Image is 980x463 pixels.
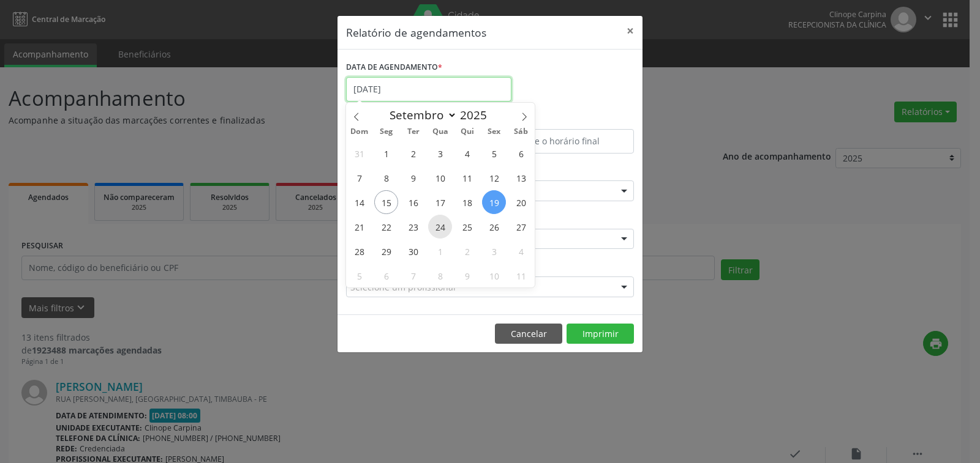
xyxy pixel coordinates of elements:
[455,166,479,190] span: Setembro 11, 2025
[374,141,398,165] span: Setembro 1, 2025
[428,141,452,165] span: Setembro 3, 2025
[428,190,452,214] span: Setembro 17, 2025
[346,24,486,40] h5: Relatório de agendamentos
[493,129,634,154] input: Selecione o horário final
[509,264,533,287] span: Outubro 11, 2025
[401,141,425,165] span: Setembro 2, 2025
[346,77,511,102] input: Selecione uma data ou intervalo
[481,128,508,136] span: Sex
[347,190,371,214] span: Setembro 14, 2025
[618,16,643,46] button: Close
[457,107,497,123] input: Year
[482,190,506,214] span: Setembro 19, 2025
[401,264,425,287] span: Outubro 7, 2025
[493,110,634,129] label: ATÉ
[428,215,452,239] span: Setembro 24, 2025
[346,128,373,136] span: Dom
[374,190,398,214] span: Setembro 15, 2025
[454,128,481,136] span: Qui
[428,166,452,190] span: Setembro 10, 2025
[509,166,533,190] span: Setembro 13, 2025
[428,239,452,263] span: Outubro 1, 2025
[482,215,506,239] span: Setembro 26, 2025
[427,128,454,136] span: Qua
[383,106,457,124] select: Month
[455,264,479,287] span: Outubro 9, 2025
[373,128,400,136] span: Seg
[374,239,398,263] span: Setembro 29, 2025
[567,324,634,344] button: Imprimir
[509,239,533,263] span: Outubro 4, 2025
[374,215,398,239] span: Setembro 22, 2025
[455,239,479,263] span: Outubro 2, 2025
[347,215,371,239] span: Setembro 21, 2025
[347,264,371,287] span: Outubro 5, 2025
[347,239,371,263] span: Setembro 28, 2025
[346,58,442,77] label: DATA DE AGENDAMENTO
[495,324,562,344] button: Cancelar
[482,141,506,165] span: Setembro 5, 2025
[508,128,535,136] span: Sáb
[401,166,425,190] span: Setembro 9, 2025
[350,281,456,294] span: Selecione um profissional
[401,190,425,214] span: Setembro 16, 2025
[482,166,506,190] span: Setembro 12, 2025
[347,166,371,190] span: Setembro 7, 2025
[374,166,398,190] span: Setembro 8, 2025
[509,190,533,214] span: Setembro 20, 2025
[401,215,425,239] span: Setembro 23, 2025
[455,190,479,214] span: Setembro 18, 2025
[455,215,479,239] span: Setembro 25, 2025
[455,141,479,165] span: Setembro 4, 2025
[482,239,506,263] span: Outubro 3, 2025
[347,141,371,165] span: Agosto 31, 2025
[428,264,452,287] span: Outubro 8, 2025
[400,128,427,136] span: Ter
[401,239,425,263] span: Setembro 30, 2025
[482,264,506,287] span: Outubro 10, 2025
[509,141,533,165] span: Setembro 6, 2025
[509,215,533,239] span: Setembro 27, 2025
[374,264,398,287] span: Outubro 6, 2025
